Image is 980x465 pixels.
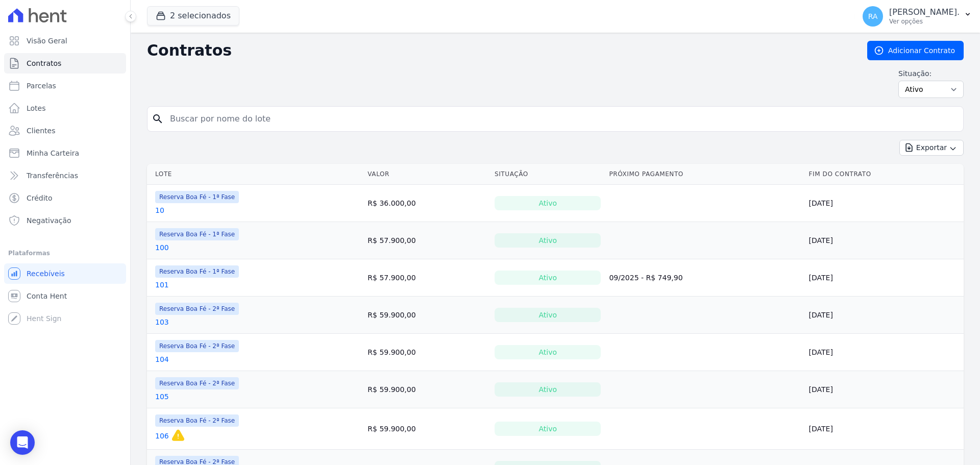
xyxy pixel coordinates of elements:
[495,271,601,285] div: Ativo
[27,170,78,181] span: Transferências
[155,354,169,364] a: 104
[155,228,239,240] span: Reserva Boa Fé - 1ª Fase
[164,109,959,129] input: Buscar por nome do lote
[363,297,491,334] td: R$ 59.900,00
[155,317,169,327] a: 103
[363,408,491,450] td: R$ 59.900,00
[27,268,65,279] span: Recebíveis
[27,58,61,68] span: Contratos
[4,120,126,141] a: Clientes
[4,76,126,96] a: Parcelas
[363,259,491,297] td: R$ 57.900,00
[4,188,126,208] a: Crédito
[147,164,363,185] th: Lote
[899,140,964,156] button: Exportar
[155,340,239,352] span: Reserva Boa Fé - 2ª Fase
[4,98,126,118] a: Lotes
[363,185,491,222] td: R$ 36.000,00
[8,247,122,259] div: Plataformas
[27,103,46,113] span: Lotes
[868,13,878,20] span: RA
[27,193,53,203] span: Crédito
[155,414,239,427] span: Reserva Boa Fé - 2ª Fase
[495,422,601,436] div: Ativo
[889,17,960,26] p: Ver opções
[27,126,55,136] span: Clientes
[27,291,67,301] span: Conta Hent
[495,345,601,359] div: Ativo
[27,148,79,158] span: Minha Carteira
[491,164,605,185] th: Situação
[805,371,964,408] td: [DATE]
[155,280,169,290] a: 101
[363,222,491,259] td: R$ 57.900,00
[805,408,964,450] td: [DATE]
[155,377,239,389] span: Reserva Boa Fé - 2ª Fase
[805,164,964,185] th: Fim do Contrato
[363,334,491,371] td: R$ 59.900,00
[155,431,169,441] a: 106
[363,371,491,408] td: R$ 59.900,00
[4,263,126,284] a: Recebíveis
[495,233,601,248] div: Ativo
[155,265,239,278] span: Reserva Boa Fé - 1ª Fase
[609,274,682,282] a: 09/2025 - R$ 749,90
[805,259,964,297] td: [DATE]
[27,215,71,226] span: Negativação
[155,205,164,215] a: 10
[495,382,601,397] div: Ativo
[805,297,964,334] td: [DATE]
[4,210,126,231] a: Negativação
[152,113,164,125] i: search
[27,36,67,46] span: Visão Geral
[27,81,56,91] span: Parcelas
[805,185,964,222] td: [DATE]
[4,53,126,74] a: Contratos
[605,164,804,185] th: Próximo Pagamento
[155,242,169,253] a: 100
[147,6,239,26] button: 2 selecionados
[495,196,601,210] div: Ativo
[4,286,126,306] a: Conta Hent
[889,7,960,17] p: [PERSON_NAME].
[805,334,964,371] td: [DATE]
[155,303,239,315] span: Reserva Boa Fé - 2ª Fase
[4,165,126,186] a: Transferências
[867,41,964,60] a: Adicionar Contrato
[155,191,239,203] span: Reserva Boa Fé - 1ª Fase
[495,308,601,322] div: Ativo
[854,2,980,31] button: RA [PERSON_NAME]. Ver opções
[155,391,169,402] a: 105
[4,143,126,163] a: Minha Carteira
[4,31,126,51] a: Visão Geral
[805,222,964,259] td: [DATE]
[363,164,491,185] th: Valor
[10,430,35,455] div: Open Intercom Messenger
[147,41,851,60] h2: Contratos
[898,68,964,79] label: Situação:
